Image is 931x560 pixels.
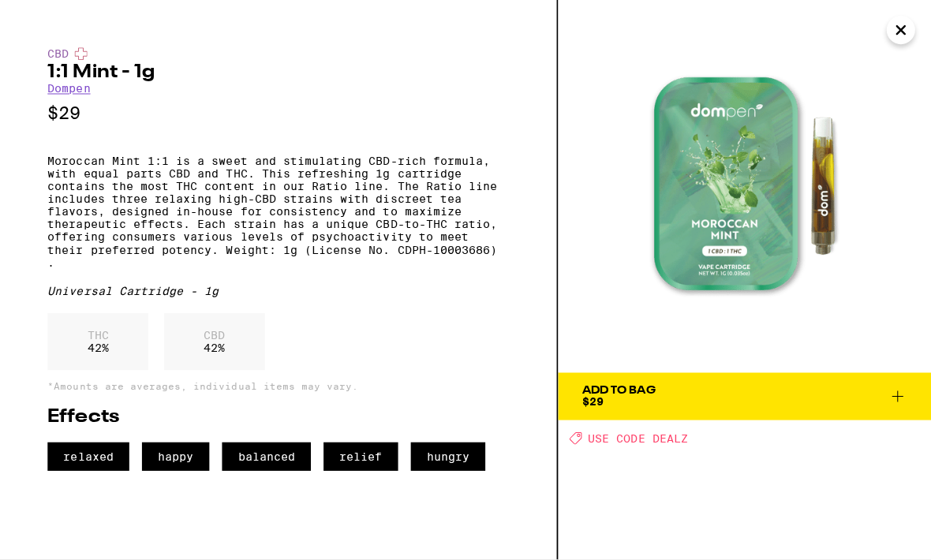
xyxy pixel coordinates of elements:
[47,103,507,122] p: $29
[47,312,148,368] div: 42 %
[74,47,87,60] img: cbdColor.svg
[882,16,910,44] button: Close
[47,82,90,95] a: Dompen
[141,440,208,469] span: happy
[47,405,507,424] h2: Effects
[47,283,507,296] div: Universal Cartridge - 1g
[47,379,507,390] p: *Amounts are averages, individual items may vary.
[409,440,483,469] span: hungry
[87,327,108,340] p: THC
[585,430,684,442] span: USE CODE DEALZ
[221,440,309,469] span: balanced
[47,440,129,469] span: relaxed
[47,47,507,60] div: CBD
[579,383,652,394] div: Add To Bag
[47,63,507,82] h2: 1:1 Mint - 1g
[579,394,600,406] span: $29
[9,11,114,24] span: Hi. Need any help?
[163,312,264,368] div: 42 %
[555,371,926,418] button: Add To Bag$29
[47,154,507,267] p: Moroccan Mint 1:1 is a sweet and stimulating CBD-rich formula, with equal parts CBD and THC. This...
[203,327,224,340] p: CBD
[322,440,396,469] span: relief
